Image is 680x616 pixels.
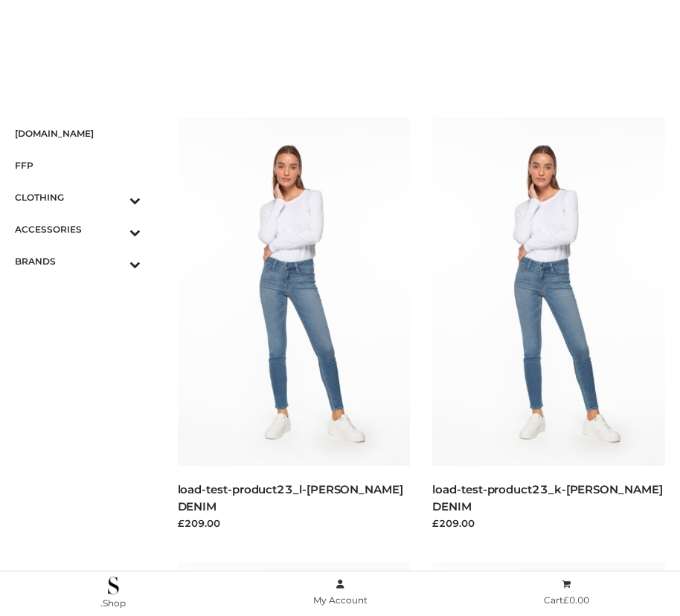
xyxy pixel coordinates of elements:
[89,213,141,245] button: Toggle Submenu
[15,149,141,181] a: FFP
[15,245,141,277] a: BRANDSToggle Submenu
[89,181,141,213] button: Toggle Submenu
[313,594,368,606] span: My Account
[15,189,141,206] span: CLOTHING
[15,125,141,142] span: [DOMAIN_NAME]
[563,594,589,606] bdi: 0.00
[227,576,454,609] a: My Account
[453,576,680,609] a: Cart£0.00
[563,594,569,606] span: £
[544,594,589,606] span: Cart
[100,597,126,609] span: .Shop
[15,157,141,174] span: FFP
[15,253,141,270] span: BRANDS
[178,482,403,513] a: load-test-product23_l-[PERSON_NAME] DENIM
[89,245,141,277] button: Toggle Submenu
[432,482,662,513] a: load-test-product23_k-[PERSON_NAME] DENIM
[178,516,411,531] div: £209.00
[15,181,141,213] a: CLOTHINGToggle Submenu
[432,516,665,531] div: £209.00
[15,221,141,238] span: ACCESSORIES
[15,213,141,245] a: ACCESSORIESToggle Submenu
[15,117,141,149] a: [DOMAIN_NAME]
[108,577,119,594] img: .Shop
